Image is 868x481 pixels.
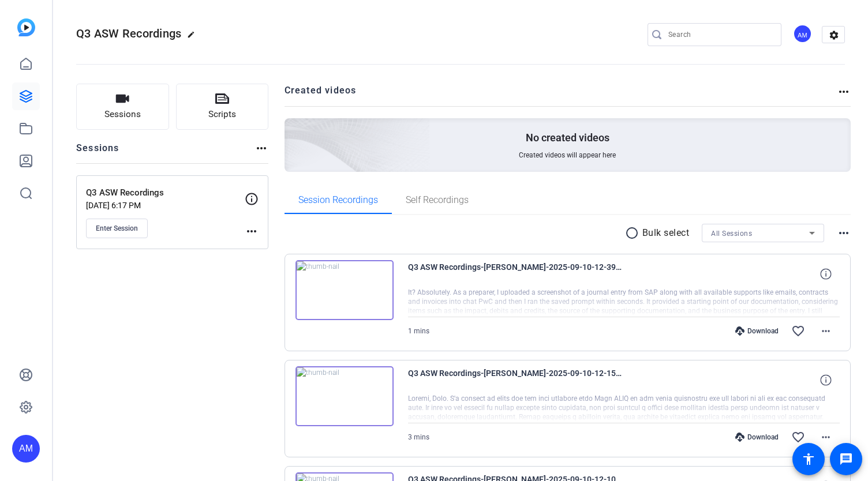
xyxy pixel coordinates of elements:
[298,196,378,205] span: Session Recordings
[822,27,845,44] mat-icon: settings
[104,108,141,121] span: Sessions
[711,230,752,238] span: All Sessions
[96,224,138,233] span: Enter Session
[17,18,35,36] img: blue-gradient.svg
[519,151,616,160] span: Created videos will appear here
[86,201,245,210] p: [DATE] 6:17 PM
[729,326,784,336] div: Download
[295,366,394,426] img: thumb-nail
[837,85,851,99] mat-icon: more_horiz
[76,84,169,130] button: Sessions
[793,24,812,43] div: AM
[187,31,201,44] mat-icon: edit
[255,141,268,155] mat-icon: more_horiz
[668,28,772,42] input: Search
[729,433,784,442] div: Download
[642,226,690,240] p: Bulk select
[839,452,853,466] mat-icon: message
[526,131,609,145] p: No created videos
[86,186,245,200] p: Q3 ASW Recordings
[76,27,181,40] span: Q3 ASW Recordings
[76,141,119,163] h2: Sessions
[86,219,148,238] button: Enter Session
[408,433,429,441] span: 3 mins
[837,226,851,240] mat-icon: more_horiz
[285,84,837,106] h2: Created videos
[408,366,622,394] span: Q3 ASW Recordings-[PERSON_NAME]-2025-09-10-12-15-48-774-0
[802,452,815,466] mat-icon: accessibility
[295,260,394,320] img: thumb-nail
[791,324,805,338] mat-icon: favorite_border
[791,430,805,444] mat-icon: favorite_border
[793,24,813,44] ngx-avatar: Abe Menendez
[208,108,236,121] span: Scripts
[819,324,833,338] mat-icon: more_horiz
[408,260,622,288] span: Q3 ASW Recordings-[PERSON_NAME]-2025-09-10-12-39-14-031-0
[406,196,469,205] span: Self Recordings
[408,327,429,335] span: 1 mins
[155,4,431,254] img: Creted videos background
[176,84,269,130] button: Scripts
[245,224,259,238] mat-icon: more_horiz
[12,435,40,463] div: AM
[819,430,833,444] mat-icon: more_horiz
[625,226,642,240] mat-icon: radio_button_unchecked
